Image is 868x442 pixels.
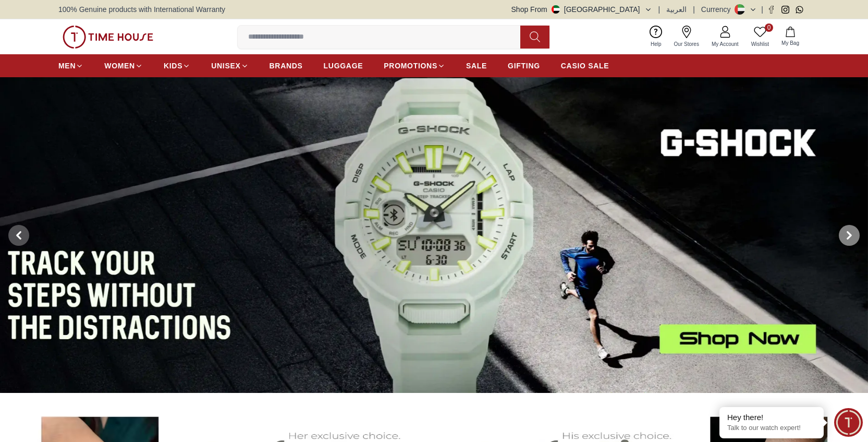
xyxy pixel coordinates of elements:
[384,61,437,71] span: PROMOTIONS
[745,23,775,50] a: 0Wishlist
[767,6,775,14] a: Facebook
[508,56,540,75] a: GIFTING
[670,40,703,48] span: Our Stores
[552,5,560,14] img: United Arab Emirates
[63,26,153,49] img: ...
[58,56,83,75] a: MEN
[727,412,816,423] div: Hey there!
[747,40,773,48] span: Wishlist
[211,56,248,75] a: UNISEX
[775,25,805,49] button: My Bag
[58,4,225,15] span: 100% Genuine products with International Warranty
[561,61,609,71] span: CASIO SALE
[644,23,668,50] a: Help
[701,4,735,15] div: Currency
[693,4,695,15] span: |
[668,23,705,50] a: Our Stores
[104,61,135,71] span: WOMEN
[324,61,363,71] span: LUGGAGE
[508,61,540,71] span: GIFTING
[777,39,803,47] span: My Bag
[324,56,363,75] a: LUGGAGE
[384,56,445,75] a: PROMOTIONS
[270,56,303,75] a: BRANDS
[270,61,303,71] span: BRANDS
[707,40,743,48] span: My Account
[761,4,763,15] span: |
[466,61,487,71] span: SALE
[561,56,609,75] a: CASIO SALE
[796,6,803,14] a: Whatsapp
[511,4,652,15] button: Shop From[GEOGRAPHIC_DATA]
[164,56,190,75] a: KIDS
[765,23,773,32] span: 0
[211,61,240,71] span: UNISEX
[658,4,661,15] span: |
[164,61,182,71] span: KIDS
[104,56,143,75] a: WOMEN
[834,408,863,437] div: Chat Widget
[466,56,487,75] a: SALE
[58,61,76,71] span: MEN
[781,6,789,14] a: Instagram
[666,4,687,15] button: العربية
[727,424,816,433] p: Talk to our watch expert!
[646,40,666,48] span: Help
